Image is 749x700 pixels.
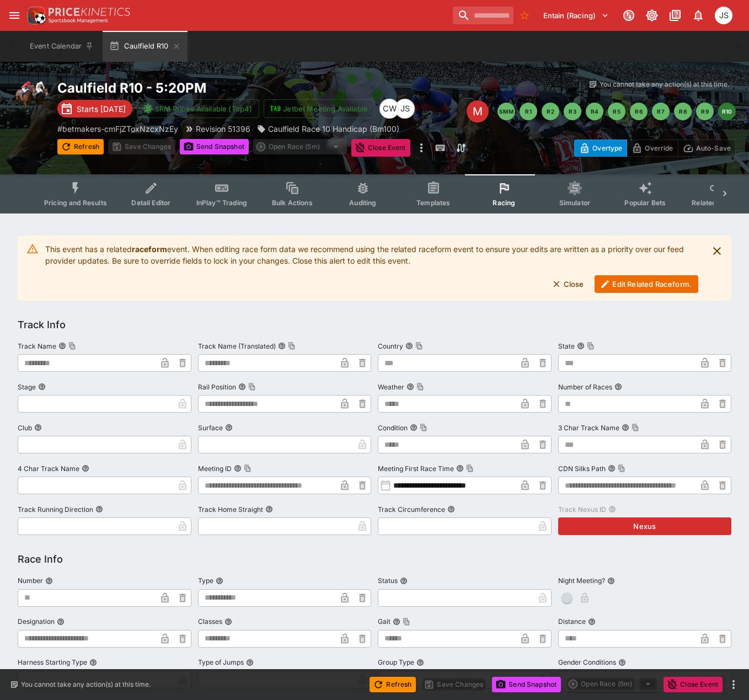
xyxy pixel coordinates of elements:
[393,618,400,626] button: GaitCopy To Clipboard
[416,383,424,391] button: Copy To Clipboard
[607,577,615,585] button: Night Meeting?
[645,142,673,154] p: Override
[415,342,423,350] button: Copy To Clipboard
[378,341,403,351] p: Country
[103,31,187,62] button: Caulfield R10
[587,342,595,350] button: Copy To Clipboard
[630,103,648,120] button: R6
[558,341,575,351] p: State
[95,505,103,513] button: Track Running Direction
[707,241,727,261] button: close
[18,576,43,585] p: Number
[18,464,79,473] p: 4 Char Track Name
[492,677,561,692] button: Send Snapshot
[246,659,254,666] button: Type of Jumps
[234,464,242,472] button: Meeting IDCopy To Clipboard
[624,199,666,207] span: Popular Bets
[198,658,244,667] p: Type of Jumps
[614,383,622,391] button: Number of Races
[18,382,36,392] p: Stage
[619,6,639,25] button: Connected to PK
[378,576,398,585] p: Status
[24,4,46,26] img: PriceKinetics Logo
[18,658,87,667] p: Harness Starting Type
[351,139,410,157] button: Close Event
[18,505,93,514] p: Track Running Direction
[370,677,416,692] button: Refresh
[558,576,605,585] p: Night Meeting?
[23,31,100,62] button: Event Calendar
[608,505,616,513] button: Track Nexus ID
[416,659,424,666] button: Group Type
[18,423,32,432] p: Club
[57,618,65,626] button: Designation
[378,658,414,667] p: Group Type
[268,123,399,135] p: Caulfield Race 10 Handicap (Bm100)
[238,383,246,391] button: Rail PositionCopy To Clipboard
[692,199,740,207] span: Related Events
[13,79,49,115] img: horse_racing.png
[416,199,450,207] span: Templates
[403,618,410,626] button: Copy To Clipboard
[272,199,313,207] span: Bulk Actions
[608,103,625,120] button: R5
[558,505,606,514] p: Track Nexus ID
[577,342,585,350] button: StateCopy To Clipboard
[727,678,740,691] button: more
[688,6,708,25] button: Notifications
[18,318,66,331] h5: Track Info
[632,424,639,431] button: Copy To Clipboard
[415,139,428,157] button: more
[18,617,55,626] p: Designation
[558,517,732,535] button: Nexus
[18,341,56,351] p: Track Name
[225,424,233,431] button: Surface
[664,677,723,692] button: Close Event
[378,505,445,514] p: Track Circumference
[410,424,418,431] button: ConditionCopy To Clipboard
[257,123,399,135] div: Caulfield Race 10 Handicap (Bm100)
[198,505,263,514] p: Track Home Straight
[38,383,46,391] button: Stage
[198,423,223,432] p: Surface
[278,342,286,350] button: Track Name (Translated)Copy To Clipboard
[642,6,662,25] button: Toggle light/dark mode
[678,140,736,157] button: Auto-Save
[406,383,414,391] button: WeatherCopy To Clipboard
[270,103,281,114] img: jetbet-logo.svg
[497,103,515,120] button: SMM
[196,199,247,207] span: InPlay™ Trading
[559,199,590,207] span: Simulator
[542,103,559,120] button: R2
[665,6,685,25] button: Documentation
[395,99,415,119] div: John Seaton
[57,139,104,154] button: Refresh
[49,8,130,16] img: PriceKinetics
[493,199,515,207] span: Racing
[244,464,252,472] button: Copy To Clipboard
[497,103,736,120] nav: pagination navigation
[198,341,276,351] p: Track Name (Translated)
[253,139,347,154] div: split button
[248,383,256,391] button: Copy To Clipboard
[574,140,736,157] div: Start From
[49,18,108,23] img: Sportsbook Management
[131,199,170,207] span: Detail Editor
[378,464,454,473] p: Meeting First Race Time
[595,275,698,293] button: Edit Related Raceform.
[627,140,678,157] button: Override
[77,103,126,115] p: Starts [DATE]
[45,577,53,585] button: Number
[588,618,596,626] button: Distance
[198,617,222,626] p: Classes
[466,464,474,472] button: Copy To Clipboard
[378,617,390,626] p: Gait
[378,382,404,392] p: Weather
[58,342,66,350] button: Track NameCopy To Clipboard
[378,423,408,432] p: Condition
[564,103,581,120] button: R3
[379,99,399,119] div: Clint Wallis
[558,658,616,667] p: Gender Conditions
[45,239,698,297] div: This event has a related event. When editing race form data we recommend using the related racefo...
[4,6,24,25] button: open drawer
